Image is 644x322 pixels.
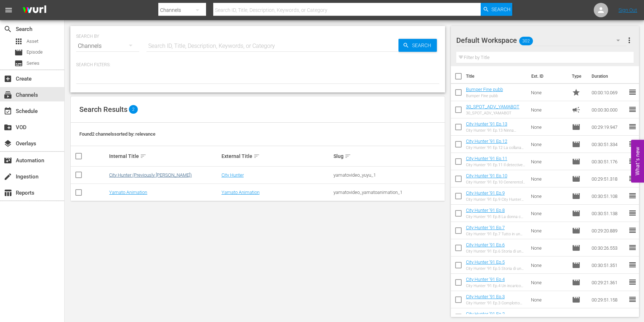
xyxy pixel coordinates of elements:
span: Episode [572,209,580,218]
td: None [528,136,569,153]
a: City Hunter '91 Ep.6 [466,242,505,248]
span: Asset [14,37,23,46]
span: Series [14,59,23,68]
span: Search [409,39,437,52]
td: None [528,84,569,101]
td: 00:30:51.334 [589,136,628,153]
span: Episode [572,192,580,200]
div: City Hunter '91 Ep.6 Storia di un fantasma (seconda parte) [466,249,525,254]
a: Sign Out [619,7,637,13]
button: Open Feedback Widget [631,140,644,182]
span: menu [4,6,13,14]
span: Search [4,25,12,33]
span: Episode [572,244,580,252]
span: Episode [572,174,580,183]
td: 00:30:51.138 [589,205,628,222]
td: 00:29:51.158 [589,291,628,308]
span: reorder [628,157,637,165]
div: yamatovideo_yuyu_1 [333,172,444,178]
span: Episode [572,157,580,166]
div: Slug [333,152,444,160]
div: External Title [221,152,332,160]
span: reorder [628,260,637,269]
span: Search [491,3,510,16]
td: 00:29:21.361 [589,274,628,291]
span: reorder [628,174,637,183]
a: City Hunter '91 Ep.9 [466,190,505,196]
a: 30_SPOT_ADV_YAMABOT [466,104,519,109]
div: City Hunter '91 Ep.11 Il detective che amò [PERSON_NAME] [466,163,525,167]
td: None [528,291,569,308]
a: City Hunter '91 Ep.7 [466,225,505,230]
a: City Hunter '91 Ep.12 [466,139,507,144]
span: sort [140,153,146,159]
span: Episode [572,295,580,304]
div: yamatovideo_yamatoanimation_1 [333,190,444,195]
div: City Hunter '91 Ep.10 Cenerentola per una notte [466,180,525,185]
td: None [528,170,569,187]
button: more_vert [625,32,634,49]
span: Automation [4,156,12,165]
td: None [528,239,569,257]
td: 00:30:51.351 [589,257,628,274]
a: City Hunter '91 Ep.3 [466,294,505,299]
td: 00:30:51.108 [589,187,628,205]
th: Type [568,66,587,86]
span: Episode [572,278,580,287]
span: Episode [572,261,580,269]
td: 00:30:26.553 [589,239,628,257]
span: VOD [4,123,12,132]
span: Episode [572,140,580,149]
span: Schedule [4,107,12,115]
button: Search [398,39,437,52]
td: 00:29:19.947 [589,118,628,136]
div: Channels [76,36,139,56]
a: City Hunter '91 Ep.13 [466,121,507,127]
div: City Hunter '91 Ep.7 Tutto in un giorno [466,232,525,236]
span: more_vert [625,36,634,45]
a: City Hunter '91 Ep.5 [466,259,505,265]
a: City Hunter '91 Ep.4 [466,277,505,282]
td: None [528,205,569,222]
span: reorder [628,278,637,286]
th: Ext. ID [527,66,568,86]
div: Internal Title [109,152,219,160]
span: reorder [628,140,637,148]
span: reorder [628,226,637,235]
div: Bumper Fine pubb [466,94,503,98]
td: None [528,274,569,291]
span: Reports [4,189,12,197]
a: City Hunter '91 Ep.11 [466,156,507,161]
span: reorder [628,295,637,304]
span: Found 2 channels sorted by: relevance [79,131,155,137]
span: Overlays [4,139,12,148]
div: City Hunter '91 Ep.8 La donna che grida vendetta [466,214,525,219]
span: reorder [628,312,637,321]
div: City Hunter '91 Ep.13 Ninna nanna funebre [466,128,525,133]
span: Ad [572,105,580,114]
span: Create [4,74,12,83]
span: Asset [27,38,38,45]
span: Search Results [79,105,127,114]
span: Promo [572,88,580,97]
span: Episode [572,313,580,321]
span: sort [253,153,260,159]
span: sort [345,153,351,159]
a: Yamato Animation [109,190,147,195]
td: None [528,101,569,118]
span: Episode [572,123,580,131]
span: Ingestion [4,172,12,181]
td: None [528,187,569,205]
td: None [528,153,569,170]
div: City Hunter '91 Ep.5 Storia di un fantasma (prima parte) [466,266,525,271]
span: reorder [628,191,637,200]
a: City Hunter (Previously [PERSON_NAME]) [109,172,192,178]
a: Yamato Animation [221,190,260,195]
span: reorder [628,243,637,252]
div: City Hunter '91 Ep.12 La collana dei ricordi [466,145,525,150]
span: reorder [628,105,637,114]
td: 00:00:30.000 [589,101,628,118]
span: Series [27,60,39,67]
p: Search Filters: [76,62,439,68]
th: Title [466,66,527,86]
